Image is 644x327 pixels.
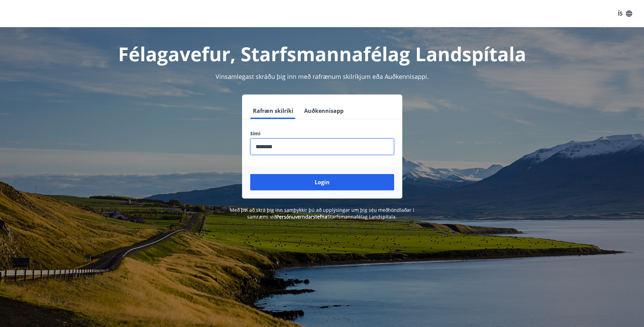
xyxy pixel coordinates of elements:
[250,174,394,190] button: Login
[250,103,296,119] button: Rafræn skilríki
[86,41,558,67] h1: Félagavefur, Starfsmannafélag Landspítala
[250,130,394,137] label: Sími
[276,213,327,220] a: Persónuverndarstefna
[230,207,414,220] span: Með því að skrá þig inn samþykkir þú að upplýsingar um þig séu meðhöndlaðar í samræmi við Starfsm...
[216,72,429,81] span: Vinsamlegast skráðu þig inn með rafrænum skilríkjum eða Auðkennisappi.
[301,103,346,119] button: Auðkennisapp
[614,7,636,20] button: ÍS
